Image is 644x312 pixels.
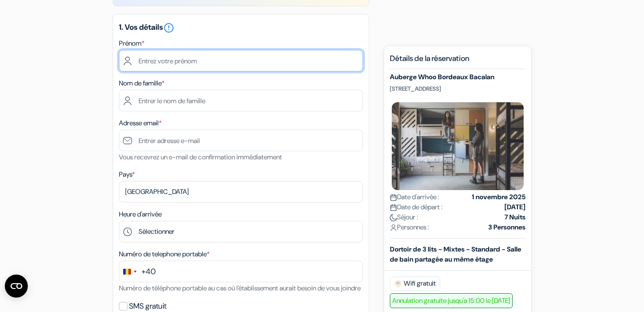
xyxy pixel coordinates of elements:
button: Ouvrir le widget CMP [5,275,28,298]
h5: 1. Vos détails [119,22,363,34]
span: Date de départ : [390,202,443,212]
span: Annulation gratuite jusqu'a 15:00 le [DATE] [390,293,513,308]
span: Date d'arrivée : [390,192,439,202]
img: calendar.svg [390,194,397,201]
input: Entrer adresse e-mail [119,130,363,151]
small: Vous recevrez un e-mail de confirmation immédiatement [119,153,282,161]
b: Dortoir de 3 lits - Mixtes - Standard - Salle de bain partagée au même étage [390,245,521,264]
label: Pays [119,169,135,180]
div: +40 [141,266,156,277]
a: error_outline [163,22,175,32]
label: Adresse email [119,118,162,128]
label: Nom de famille [119,78,164,88]
small: Numéro de téléphone portable au cas où l'établissement aurait besoin de vous joindre [119,284,361,292]
i: error_outline [163,22,175,34]
h5: Détails de la réservation [390,54,526,69]
img: free_wifi.svg [394,280,402,288]
strong: 1 novembre 2025 [472,192,526,202]
label: Prénom [119,38,144,48]
input: Entrer le nom de famille [119,90,363,111]
strong: [DATE] [504,202,526,212]
strong: 7 Nuits [504,212,526,222]
label: Numéro de telephone portable [119,249,210,259]
strong: 3 Personnes [488,222,526,232]
span: Wifi gratuit [390,276,440,291]
label: Heure d'arrivée [119,209,162,219]
span: Séjour : [390,212,418,222]
button: Change country, selected Romania (+40) [119,261,156,282]
input: Entrez votre prénom [119,50,363,72]
img: user_icon.svg [390,224,397,231]
p: [STREET_ADDRESS] [390,85,526,93]
span: Personnes : [390,222,429,232]
img: calendar.svg [390,204,397,211]
img: moon.svg [390,214,397,221]
h5: Auberge Whoo Bordeaux Bacalan [390,73,526,81]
